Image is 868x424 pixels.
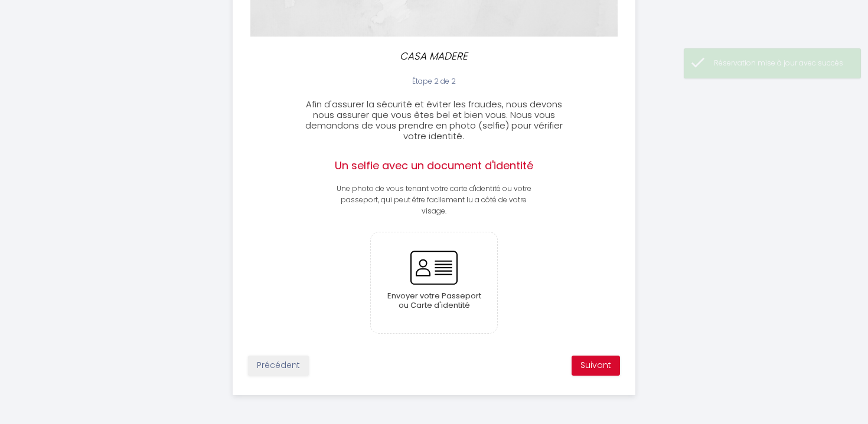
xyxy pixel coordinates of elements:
h2: Un selfie avec un document d'identité [334,159,534,172]
span: Afin d'assurer la sécurité et éviter les fraudes, nous devons nous assurer que vous êtes bel et b... [305,98,563,142]
p: Une photo de vous tenant votre carte d'identité ou votre passeport, qui peut être facilement lu a... [334,183,534,217]
button: Précédent [248,356,309,376]
p: CASA MADERE [308,48,560,64]
span: Étape 2 de 2 [412,76,456,86]
div: Réservation mise à jour avec succès [714,58,849,69]
button: Suivant [572,356,620,376]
